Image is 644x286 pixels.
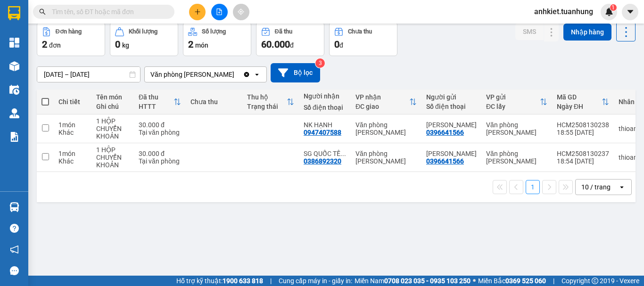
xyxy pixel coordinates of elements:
[139,129,181,136] div: Tại văn phòng
[42,39,47,50] span: 2
[315,58,325,68] sup: 3
[557,93,602,101] div: Mã GD
[270,276,272,286] span: |
[355,103,409,110] div: ĐC giao
[290,41,294,49] span: đ
[622,4,638,20] button: caret-down
[129,28,157,35] div: Khối lượng
[56,28,82,35] div: Đơn hàng
[37,67,140,82] input: Select a date range.
[339,41,343,49] span: đ
[304,150,346,157] div: SG QUỐC TẾ CM
[592,278,598,284] span: copyright
[58,129,87,136] div: Khác
[10,266,19,275] span: message
[355,276,471,286] span: Miền Nam
[194,8,201,15] span: plus
[37,22,105,56] button: Đơn hàng2đơn
[611,4,615,11] span: 1
[626,8,635,16] span: caret-down
[486,150,547,165] div: Văn phòng [PERSON_NAME]
[139,150,181,157] div: 30.000 đ
[9,85,19,95] img: warehouse-icon
[183,22,251,56] button: Số lượng2món
[122,41,129,49] span: kg
[150,70,234,79] div: Văn phòng [PERSON_NAME]
[271,63,320,82] button: Bộ lọc
[243,71,250,78] svg: Clear value
[557,150,609,157] div: HCM2508130237
[304,129,341,136] div: 0947407588
[557,129,609,136] div: 18:55 [DATE]
[58,98,87,106] div: Chi tiết
[189,4,206,20] button: plus
[253,71,261,78] svg: open
[9,132,19,142] img: solution-icon
[334,39,339,50] span: 0
[216,8,223,15] span: file-add
[96,103,129,110] div: Ghi chú
[58,150,87,157] div: 1 món
[486,93,540,101] div: VP gửi
[139,157,181,165] div: Tại văn phòng
[279,276,352,286] span: Cung cấp máy in - giấy in:
[190,98,238,106] div: Chưa thu
[10,245,19,254] span: notification
[557,103,602,110] div: Ngày ĐH
[58,121,87,129] div: 1 món
[473,279,476,283] span: ⚪️
[8,6,20,20] img: logo-vxr
[9,38,19,48] img: dashboard-icon
[355,121,417,136] div: Văn phòng [PERSON_NAME]
[96,117,129,125] div: 1 HỘP
[304,157,341,165] div: 0386892320
[275,28,292,35] div: Đã thu
[557,157,609,165] div: 18:54 [DATE]
[553,276,554,286] span: |
[223,277,263,285] strong: 1900 633 818
[581,182,611,192] div: 10 / trang
[115,39,120,50] span: 0
[235,70,236,79] input: Selected Văn phòng Tắc Vân.
[58,157,87,165] div: Khác
[256,22,324,56] button: Đã thu60.000đ
[426,93,477,101] div: Người gửi
[478,276,546,286] span: Miền Bắc
[9,108,19,118] img: warehouse-icon
[526,180,540,194] button: 1
[426,129,464,136] div: 0396641566
[618,183,626,191] svg: open
[9,202,19,212] img: warehouse-icon
[426,121,477,129] div: TRƯƠNG MINH LAB
[139,103,173,110] div: HTTT
[505,277,546,285] strong: 0369 525 060
[49,41,61,49] span: đơn
[211,4,228,20] button: file-add
[233,4,249,20] button: aim
[552,90,614,114] th: Toggle SortBy
[202,28,226,35] div: Số lượng
[481,90,552,114] th: Toggle SortBy
[610,4,617,11] sup: 1
[96,93,129,101] div: Tên món
[261,39,290,50] span: 60.000
[563,24,611,41] button: Nhập hàng
[96,154,129,169] div: CHUYỂN KHOẢN
[304,92,346,100] div: Người nhận
[96,146,129,154] div: 1 HỘP
[247,93,287,101] div: Thu hộ
[247,103,287,110] div: Trạng thái
[304,104,346,111] div: Số điện thoại
[10,224,19,233] span: question-circle
[486,121,547,136] div: Văn phòng [PERSON_NAME]
[348,28,372,35] div: Chưa thu
[355,93,409,101] div: VP nhận
[242,90,299,114] th: Toggle SortBy
[426,103,477,110] div: Số điện thoại
[304,121,346,129] div: NK HẠNH
[238,8,244,15] span: aim
[110,22,178,56] button: Khối lượng0kg
[515,23,544,40] button: SMS
[134,90,186,114] th: Toggle SortBy
[96,125,129,140] div: CHUYỂN KHOẢN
